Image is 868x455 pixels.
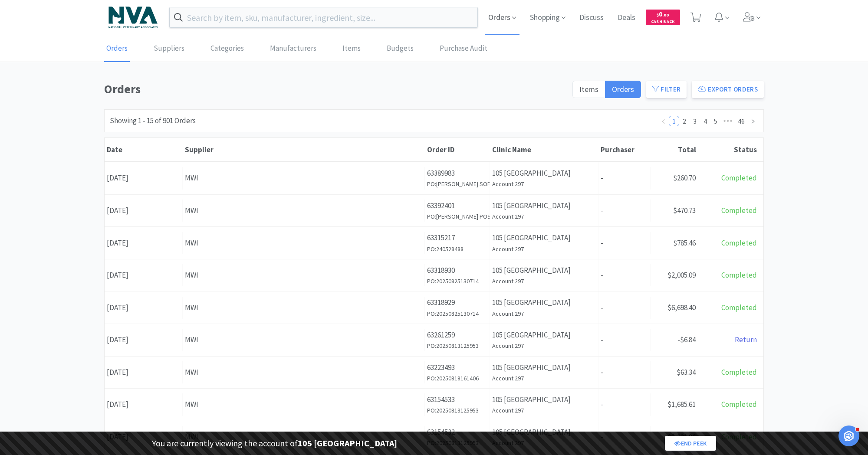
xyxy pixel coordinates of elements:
[105,200,183,222] div: [DATE]
[185,205,422,216] div: MWI
[427,179,487,189] h6: PO: [PERSON_NAME] SOFTWARE
[601,145,648,154] div: Purchaser
[492,394,596,406] p: 105 [GEOGRAPHIC_DATA]
[721,206,757,215] span: Completed
[427,362,487,373] p: 63223493
[492,200,596,212] p: 105 [GEOGRAPHIC_DATA]
[492,212,596,221] h6: Account: 297
[669,116,679,126] li: 1
[492,309,596,318] h6: Account: 297
[710,116,721,126] li: 5
[492,362,596,373] p: 105 [GEOGRAPHIC_DATA]
[748,116,758,126] li: Next Page
[492,232,596,244] p: 105 [GEOGRAPHIC_DATA]
[427,309,487,318] h6: PO: 20250825130714
[579,84,598,94] span: Items
[105,361,183,383] div: [DATE]
[721,238,757,248] span: Completed
[677,335,696,344] span: -$6.84
[700,116,710,126] a: 4
[427,167,487,179] p: 63389983
[185,334,422,346] div: MWI
[185,399,422,410] div: MWI
[105,167,183,189] div: [DATE]
[492,276,596,286] h6: Account: 297
[692,81,764,98] button: Export Orders
[492,167,596,179] p: 105 [GEOGRAPHIC_DATA]
[667,270,696,280] span: $2,005.09
[427,426,487,438] p: 63154532
[721,116,735,126] li: Next 5 Pages
[427,373,487,383] h6: PO: 20250818161406
[185,431,422,443] div: MWI
[185,302,422,314] div: MWI
[614,14,639,22] a: Deals
[661,119,666,124] i: icon: left
[601,302,648,314] p: -
[669,116,679,126] a: 1
[665,436,716,451] a: End Peek
[152,436,397,450] p: You are currently viewing the account of
[427,276,487,286] h6: PO: 20250825130714
[492,297,596,308] p: 105 [GEOGRAPHIC_DATA]
[185,269,422,281] div: MWI
[838,426,859,446] iframe: Intercom live chat
[427,244,487,254] h6: PO: 240528488
[208,36,246,62] a: Categories
[110,115,196,127] div: Showing 1 - 15 of 901 Orders
[105,297,183,319] div: [DATE]
[750,119,756,124] i: icon: right
[268,36,319,62] a: Manufacturers
[492,244,596,254] h6: Account: 297
[437,36,490,62] a: Purchase Audit
[667,303,696,312] span: $6,698.40
[680,116,689,126] a: 2
[492,329,596,341] p: 105 [GEOGRAPHIC_DATA]
[735,335,757,344] span: Return
[104,2,162,33] img: 63c5bf86fc7e40bdb3a5250099754568_2.png
[492,426,596,438] p: 105 [GEOGRAPHIC_DATA]
[492,179,596,189] h6: Account: 297
[298,438,397,448] strong: 105 [GEOGRAPHIC_DATA]
[721,399,757,409] span: Completed
[601,399,648,410] p: -
[385,36,416,62] a: Budgets
[667,399,696,409] span: $1,685.61
[105,264,183,286] div: [DATE]
[427,145,488,154] div: Order ID
[646,6,680,29] a: $0.00Cash Back
[105,232,183,254] div: [DATE]
[492,341,596,350] h6: Account: 297
[677,367,696,377] span: $63.34
[735,116,748,126] li: 46
[651,20,675,25] span: Cash Back
[492,265,596,276] p: 105 [GEOGRAPHIC_DATA]
[721,173,757,183] span: Completed
[653,145,696,154] div: Total
[711,116,720,126] a: 5
[721,270,757,280] span: Completed
[601,172,648,184] p: -
[427,212,487,221] h6: PO: [PERSON_NAME] POSTCARDS
[492,406,596,415] h6: Account: 297
[690,116,700,126] a: 3
[185,145,423,154] div: Supplier
[601,269,648,281] p: -
[601,334,648,346] p: -
[427,406,487,415] h6: PO: 20250813125953
[427,232,487,244] p: 63315217
[601,237,648,249] p: -
[601,205,648,216] p: -
[646,81,687,98] button: Filter
[700,145,757,154] div: Status
[658,116,669,126] li: Previous Page
[170,7,477,27] input: Search by item, sku, manufacturer, ingredient, size...
[657,10,669,18] span: 0
[427,265,487,276] p: 63318930
[601,367,648,378] p: -
[601,431,648,443] p: -
[576,14,607,22] a: Discuss
[427,329,487,341] p: 63261259
[673,206,696,215] span: $470.73
[657,12,659,18] span: $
